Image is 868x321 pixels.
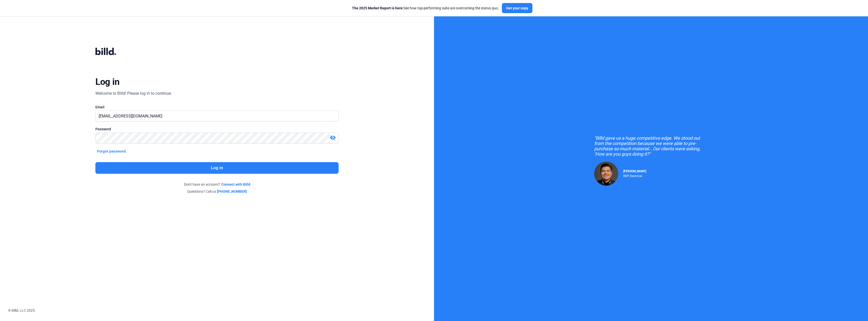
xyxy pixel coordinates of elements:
div: Welcome to Billd! Please log in to continue. [95,90,172,96]
div: See how top-performing subs are overcoming the status quo. [352,6,499,11]
div: "Billd gave us a huge competitive edge. We stood out from the competition because we were able to... [594,135,708,157]
button: Forgot password [95,149,127,154]
div: Email [95,105,338,110]
span: The 2025 Market Report is here: [352,6,403,10]
a: Connect with Billd [221,182,250,187]
div: Log in [95,76,119,87]
div: RDP Electrical [623,173,646,178]
a: [PHONE_NUMBER] [217,189,247,194]
span: [PERSON_NAME] [623,169,646,173]
button: Get your copy [502,3,532,13]
div: Questions? Call us [95,189,338,194]
div: Password [95,127,338,132]
button: Log in [95,162,338,174]
mat-icon: visibility_off [330,135,336,141]
div: Don't have an account? [95,182,338,187]
img: Raul Pacheco [594,162,618,186]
